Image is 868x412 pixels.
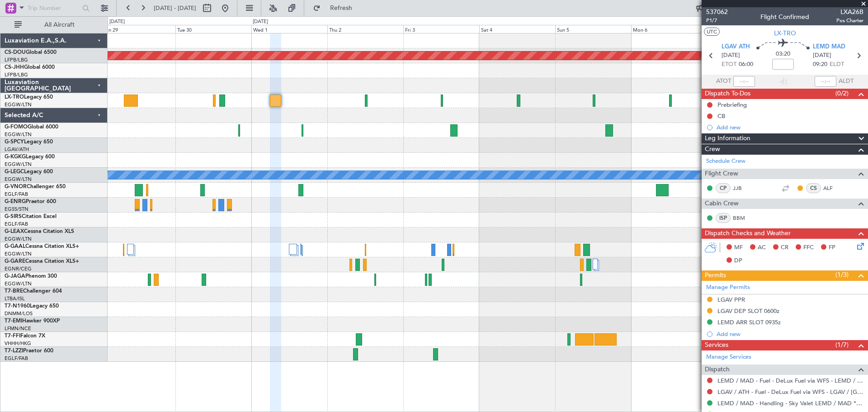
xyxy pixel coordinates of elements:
span: Pos Charter [836,17,863,24]
a: CS-JHHGlobal 6000 [5,65,55,70]
div: LGAV PPR [717,296,745,303]
span: Services [705,340,728,350]
span: T7-FFI [5,333,20,339]
a: EGLF/FAB [5,221,28,227]
a: T7-FFIFalcon 7X [5,333,45,339]
a: LFMN/NCE [5,325,31,332]
span: Dispatch [705,365,730,375]
a: EGGW/LTN [5,101,32,108]
div: LGAV DEP SLOT 0600z [717,307,779,315]
span: G-ENRG [5,199,26,204]
a: LFPB/LBG [5,71,28,78]
span: T7-N1960 [5,303,30,309]
a: DNMM/LOS [5,310,33,317]
span: CR [781,243,788,252]
span: G-SIRS [5,214,22,219]
a: G-GARECessna Citation XLS+ [5,259,79,264]
div: Prebriefing [717,101,747,109]
div: Add new [717,330,863,338]
a: LX-TROLegacy 650 [5,95,53,100]
span: AC [758,243,766,252]
div: Tue 30 [175,25,251,33]
a: G-SIRSCitation Excel [5,214,57,219]
div: [DATE] [109,18,125,26]
span: 06:00 [739,60,753,69]
a: G-LEGCLegacy 600 [5,169,53,175]
a: T7-BREChallenger 604 [5,289,62,294]
a: LGAV/ATH [5,146,29,153]
input: --:-- [733,76,755,87]
span: [DATE] [722,51,740,60]
span: (1/3) [835,270,849,279]
a: EGGW/LTN [5,251,32,257]
a: G-VNORChallenger 650 [5,184,66,189]
a: ALF [823,184,844,192]
a: G-FOMOGlobal 6000 [5,124,58,130]
span: Cabin Crew [705,199,739,209]
a: BBM [733,214,753,222]
span: DP [734,256,742,265]
a: G-KGKGLegacy 600 [5,154,55,160]
div: Sun 5 [555,25,631,33]
span: G-KGKG [5,154,26,160]
a: Manage Services [706,353,751,362]
a: T7-LZZIPraetor 600 [5,348,53,354]
button: Refresh [309,1,363,15]
span: LXA26B [836,7,863,17]
div: CB [717,112,725,120]
span: FFC [803,243,814,252]
div: ISP [716,213,731,223]
span: T7-LZZI [5,348,23,354]
div: Mon 6 [631,25,707,33]
span: G-LEGC [5,169,24,175]
a: EGGW/LTN [5,131,32,138]
span: Refresh [322,5,360,11]
span: 537062 [706,7,728,17]
span: ETOT [722,60,736,69]
span: CS-DOU [5,50,26,55]
div: [DATE] [253,18,268,26]
span: [DATE] - [DATE] [154,4,196,12]
span: LGAV ATH [722,43,750,52]
a: LGAV / ATH - Fuel - DeLux Fuel via WFS - LGAV / [GEOGRAPHIC_DATA] [717,388,863,396]
span: [DATE] [813,51,831,60]
span: FP [829,243,835,252]
span: (0/2) [835,89,849,98]
a: EGLF/FAB [5,191,28,198]
span: Permits [705,270,726,281]
span: G-SPCY [5,139,24,145]
input: Trip Number [28,1,80,15]
div: LEMD ARR SLOT 0935z [717,318,781,326]
span: P1/7 [706,17,728,24]
span: G-LEAX [5,229,24,234]
span: G-VNOR [5,184,27,189]
span: Dispatch Checks and Weather [705,228,791,239]
span: LX-TRO [774,28,796,38]
span: 03:20 [776,50,790,59]
a: CS-DOUGlobal 6500 [5,50,57,55]
a: G-LEAXCessna Citation XLS [5,229,74,234]
a: VHHH/HKG [5,340,31,347]
span: LEMD MAD [813,43,845,52]
span: ELDT [830,60,844,69]
button: UTC [704,28,720,36]
a: EGGW/LTN [5,176,32,183]
div: Mon 29 [99,25,175,33]
a: EGSS/STN [5,206,28,213]
span: MF [734,243,743,252]
a: EGLF/FAB [5,355,28,362]
span: ALDT [839,77,854,86]
a: T7-N1960Legacy 650 [5,303,59,309]
span: T7-BRE [5,289,23,294]
a: EGGW/LTN [5,161,32,168]
span: ATOT [716,77,731,86]
span: G-GAAL [5,244,25,249]
a: Schedule Crew [706,157,745,166]
span: 09:20 [813,60,827,69]
a: LTBA/ISL [5,295,25,302]
div: CP [716,183,731,193]
a: LEMD / MAD - Fuel - DeLux Fuel via WFS - LEMD / MAD [717,377,863,384]
a: G-ENRGPraetor 600 [5,199,56,204]
a: Manage Permits [706,283,750,292]
div: CS [806,183,821,193]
